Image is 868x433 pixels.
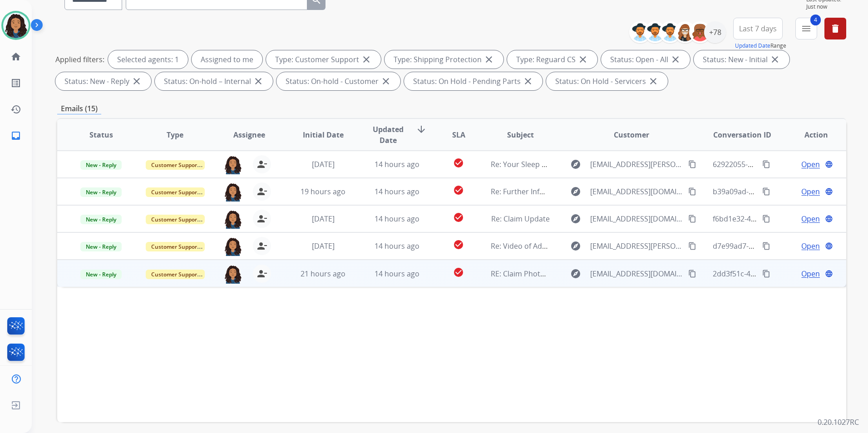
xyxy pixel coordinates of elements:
[167,129,183,140] span: Type
[688,160,696,168] mat-icon: content_copy
[80,270,122,279] span: New - Reply
[368,124,409,146] span: Updated Date
[224,210,242,229] img: agent-avatar
[735,42,786,49] span: Range
[375,187,419,197] span: 14 hours ago
[570,159,581,170] mat-icon: explore
[3,13,29,38] img: avatar
[507,129,534,140] span: Subject
[688,215,696,223] mat-icon: content_copy
[453,157,464,168] mat-icon: check_circle
[146,160,205,170] span: Customer Support
[769,54,780,65] mat-icon: close
[713,241,849,251] span: d7e99ad7-59a2-4a1c-8ec4-df84454f3824
[375,241,419,251] span: 14 hours ago
[108,50,188,69] div: Selected agents: 1
[312,214,335,224] span: [DATE]
[453,267,464,278] mat-icon: check_circle
[256,241,267,251] mat-icon: person_remove
[146,270,205,279] span: Customer Support
[453,239,464,250] mat-icon: check_circle
[483,54,494,65] mat-icon: close
[735,42,770,49] button: Updated Date
[491,241,593,251] span: Re: Video of Adjustable Frame
[810,15,821,25] span: 4
[648,76,659,87] mat-icon: close
[570,268,581,279] mat-icon: explore
[801,241,820,251] span: Open
[713,159,850,169] span: 62922055-16a1-415c-8037-2c7d90fd5cbc
[55,72,151,90] div: Status: New - Reply
[375,159,419,169] span: 14 hours ago
[713,214,847,224] span: f6bd1e32-4d94-4aff-80bb-b94af42131af
[10,104,21,115] mat-icon: history
[80,187,122,197] span: New - Reply
[155,72,273,90] div: Status: On-hold – Internal
[224,182,242,202] img: agent-avatar
[577,54,588,65] mat-icon: close
[416,124,427,135] mat-icon: arrow_downward
[375,214,419,224] span: 14 hours ago
[570,241,581,251] mat-icon: explore
[590,186,683,197] span: [EMAIL_ADDRESS][DOMAIN_NAME]
[546,72,668,90] div: Status: On Hold - Servicers
[762,187,770,196] mat-icon: content_copy
[713,129,771,140] span: Conversation ID
[830,23,841,34] mat-icon: delete
[375,269,419,279] span: 14 hours ago
[192,50,262,69] div: Assigned to me
[491,159,631,169] span: Re: Your Sleep Country claim is approved
[301,269,345,279] span: 21 hours ago
[801,159,820,170] span: Open
[825,187,833,196] mat-icon: language
[131,76,142,87] mat-icon: close
[704,21,726,43] div: +78
[739,27,777,30] span: Last 7 days
[10,130,21,141] mat-icon: inbox
[570,213,581,224] mat-icon: explore
[491,269,575,279] span: RE: Claim Photo Request
[762,270,770,278] mat-icon: content_copy
[795,18,817,39] button: 4
[733,18,783,39] button: Last 7 days
[590,159,683,170] span: [EMAIL_ADDRESS][PERSON_NAME][DOMAIN_NAME]
[452,129,465,140] span: SLA
[301,187,345,197] span: 19 hours ago
[89,129,113,140] span: Status
[55,54,104,65] p: Applied filters:
[762,160,770,168] mat-icon: content_copy
[57,103,101,114] p: Emails (15)
[614,129,649,140] span: Customer
[224,237,242,256] img: agent-avatar
[801,186,820,197] span: Open
[713,187,852,197] span: b39a09ad-1d33-4def-b230-4f67b5d7cd13
[256,159,267,170] mat-icon: person_remove
[688,270,696,278] mat-icon: content_copy
[590,241,683,251] span: [EMAIL_ADDRESS][PERSON_NAME][DOMAIN_NAME]
[825,242,833,250] mat-icon: language
[361,54,372,65] mat-icon: close
[233,129,265,140] span: Assignee
[825,160,833,168] mat-icon: language
[80,242,122,251] span: New - Reply
[266,50,381,69] div: Type: Customer Support
[801,268,820,279] span: Open
[523,76,533,87] mat-icon: close
[312,159,335,169] span: [DATE]
[825,270,833,278] mat-icon: language
[453,212,464,223] mat-icon: check_circle
[762,215,770,223] mat-icon: content_copy
[453,185,464,196] mat-icon: check_circle
[688,242,696,250] mat-icon: content_copy
[380,76,391,87] mat-icon: close
[80,160,122,170] span: New - Reply
[224,265,242,284] img: agent-avatar
[276,72,400,90] div: Status: On-hold - Customer
[256,186,267,197] mat-icon: person_remove
[303,129,344,140] span: Initial Date
[10,51,21,62] mat-icon: home
[694,50,789,69] div: Status: New - Initial
[590,268,683,279] span: [EMAIL_ADDRESS][DOMAIN_NAME]
[806,3,846,10] span: Just now
[385,50,503,69] div: Type: Shipping Protection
